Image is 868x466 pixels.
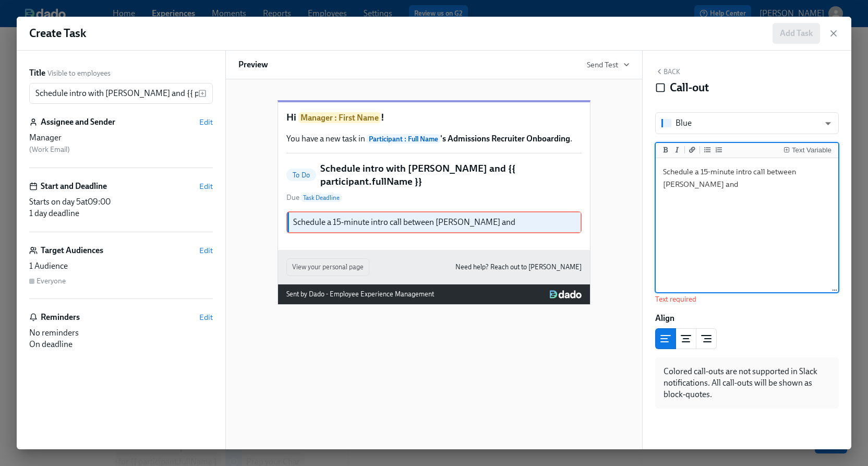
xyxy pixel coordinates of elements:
[29,339,213,350] div: On deadline
[301,194,342,202] span: Task Deadline
[286,289,434,300] div: Sent by Dado - Employee Experience Management
[41,245,103,256] h6: Target Audiences
[655,67,680,76] button: Back
[29,312,213,350] div: RemindersEditNo remindersOn deadline
[29,196,213,208] div: Starts on day 5
[198,89,207,98] svg: Insert text variable
[199,117,213,127] button: Edit
[676,117,692,129] div: Blue
[320,162,582,188] h5: Schedule intro with [PERSON_NAME] and {{ participant.fullName }}
[41,116,115,128] h6: Assignee and Sender
[714,145,724,155] button: Add ordered list
[655,409,839,420] div: Block ID: Q7MqA5F8A
[455,261,582,273] a: Need help? Reach out to [PERSON_NAME]
[587,59,630,70] button: Send Test
[655,313,674,324] label: Align
[680,332,692,345] svg: Center
[655,328,717,349] div: text alignment
[286,111,582,125] h1: Hi !
[29,132,213,144] div: Manager
[672,145,682,155] button: Add italic text
[286,211,582,233] div: Schedule a 15-minute intro call between [PERSON_NAME] and
[781,145,834,155] button: Insert Text Variable
[655,112,839,134] div: Blue
[47,68,111,78] span: Visible to employees
[655,294,839,304] p: Text required
[792,147,831,154] div: Text Variable
[655,357,839,409] div: Colored call-outs are not supported in Slack notifications. All call-outs will be shown as block-...
[29,260,213,272] div: 1 Audience
[29,245,213,299] div: Target AudiencesEdit1 AudienceEveryone
[29,181,213,232] div: Start and DeadlineEditStarts on day 5at09:001 day deadline
[367,134,570,144] strong: 's Admissions Recruiter Onboarding
[238,59,268,70] h6: Preview
[81,197,111,207] span: at 09:00
[41,181,107,192] h6: Start and Deadline
[660,145,671,155] button: Add bold text
[676,328,696,349] button: center aligned
[670,80,709,95] h4: Call-out
[286,171,316,179] span: To Do
[199,312,213,322] button: Edit
[37,276,66,286] div: Everyone
[367,134,440,144] span: Participant : Full Name
[29,145,70,154] span: ( Work Email )
[286,133,582,145] p: You have a new task in .
[550,290,582,298] img: Dado
[658,160,836,291] textarea: Schedule a 15-minute intro call between [PERSON_NAME] and
[41,312,80,323] h6: Reminders
[29,208,79,218] span: 1 day deadline
[29,327,213,339] div: No reminders
[292,262,364,272] span: View your personal page
[199,181,213,192] button: Edit
[655,328,676,349] button: left aligned
[696,328,717,349] button: right aligned
[702,145,713,155] button: Add unordered list
[687,145,697,155] button: Add a link
[29,116,213,168] div: Assignee and SenderEditManager (Work Email)
[700,332,713,345] svg: Right
[199,245,213,256] button: Edit
[286,258,369,276] button: View your personal page
[29,26,86,41] h1: Create Task
[286,193,342,203] span: Due
[659,332,672,345] svg: Left
[298,112,381,123] span: Manager : First Name
[29,67,45,79] label: Title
